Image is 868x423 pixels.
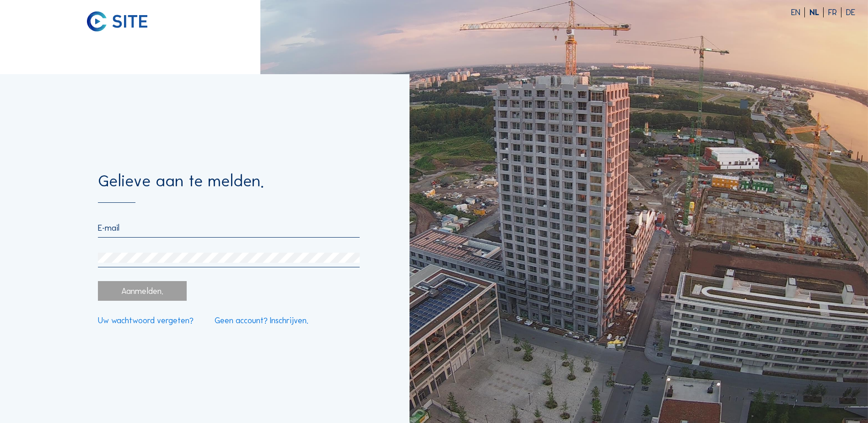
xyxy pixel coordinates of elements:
[98,173,360,203] div: Gelieve aan te melden.
[846,8,855,16] div: DE
[809,8,824,16] div: NL
[98,223,360,233] input: E-mail
[98,316,194,325] a: Uw wachtwoord vergeten?
[87,11,148,32] img: C-SITE logo
[98,281,186,301] div: Aanmelden.
[215,316,308,325] a: Geen account? Inschrijven.
[791,8,805,16] div: EN
[828,8,841,16] div: FR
